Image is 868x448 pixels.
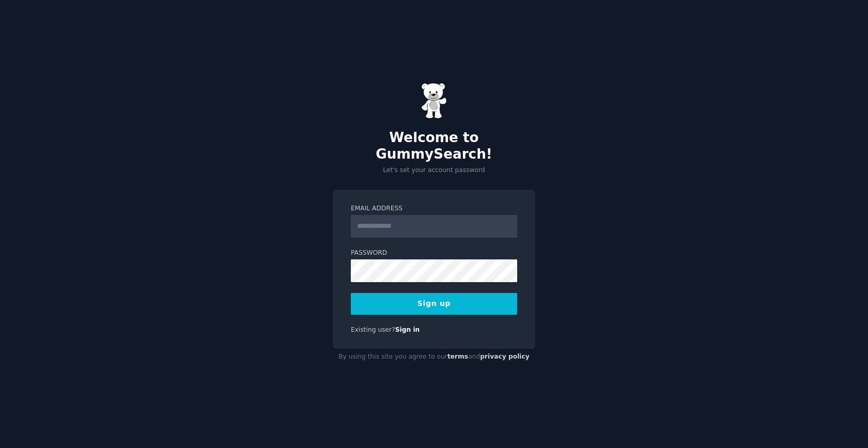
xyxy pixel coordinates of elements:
[351,249,517,258] label: Password
[351,293,517,315] button: Sign up
[333,166,535,175] p: Let's set your account password
[351,326,395,333] span: Existing user?
[351,204,517,213] label: Email Address
[333,130,535,162] h2: Welcome to GummySearch!
[395,326,420,333] a: Sign in
[333,349,535,365] div: By using this site you agree to our and
[421,83,447,119] img: Gummy Bear
[480,353,530,360] a: privacy policy
[447,353,468,360] a: terms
